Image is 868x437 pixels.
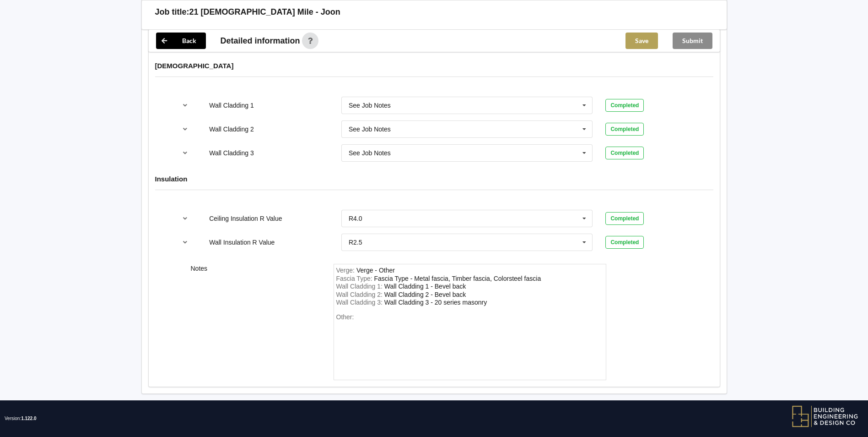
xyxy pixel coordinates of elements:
span: Other: [336,313,354,321]
button: reference-toggle [176,234,194,251]
div: WallCladding2 [384,291,466,298]
button: reference-toggle [176,121,194,137]
div: Completed [605,99,644,112]
button: Save [625,33,658,49]
div: R4.0 [349,215,362,222]
label: Ceiling Insulation R Value [209,215,282,222]
button: reference-toggle [176,145,194,161]
img: BEDC logo [792,405,859,428]
span: Wall Cladding 2 : [336,291,384,298]
div: Completed [605,212,644,225]
div: See Job Notes [349,102,391,109]
span: Wall Cladding 3 : [336,299,384,306]
label: Wall Insulation R Value [209,239,275,246]
span: Fascia Type : [336,275,374,282]
div: Completed [605,123,644,136]
span: Wall Cladding 1 : [336,283,384,290]
h3: 21 [DEMOGRAPHIC_DATA] Mile - Joon [189,7,340,17]
div: Completed [605,147,644,159]
span: Detailed information [221,37,300,45]
button: Back [156,33,206,49]
span: Verge : [336,267,356,274]
div: WallCladding3 [384,299,487,306]
div: Notes [184,264,327,380]
label: Wall Cladding 2 [209,126,254,133]
div: R2.5 [349,239,362,246]
div: See Job Notes [349,150,391,156]
h3: Job title: [155,7,189,17]
span: Version: [5,400,37,437]
div: FasciaType [374,275,541,282]
div: WallCladding1 [384,283,466,290]
h4: [DEMOGRAPHIC_DATA] [155,61,713,70]
span: 1.122.0 [21,416,36,421]
label: Wall Cladding 1 [209,102,254,109]
h4: Insulation [155,175,713,183]
button: reference-toggle [176,210,194,227]
form: notes-field [334,264,606,380]
div: See Job Notes [349,126,391,132]
label: Wall Cladding 3 [209,149,254,157]
div: Verge [356,267,395,274]
div: Completed [605,236,644,249]
button: reference-toggle [176,97,194,114]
